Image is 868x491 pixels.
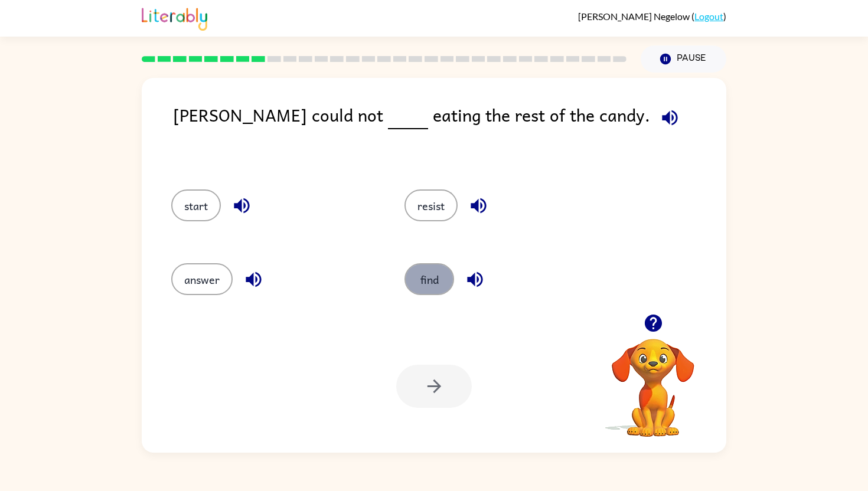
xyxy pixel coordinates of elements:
[142,5,207,31] img: Literably
[404,263,454,295] button: find
[171,189,221,221] button: start
[173,102,726,166] div: [PERSON_NAME] could not eating the rest of the candy.
[594,320,712,438] video: Your browser must support playing .mp4 files to use Literably. Please try using another browser.
[578,11,726,22] div: ( )
[694,11,723,22] a: Logout
[641,45,726,73] button: Pause
[578,11,691,22] span: [PERSON_NAME] Negelow
[171,263,233,295] button: answer
[404,189,458,221] button: resist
